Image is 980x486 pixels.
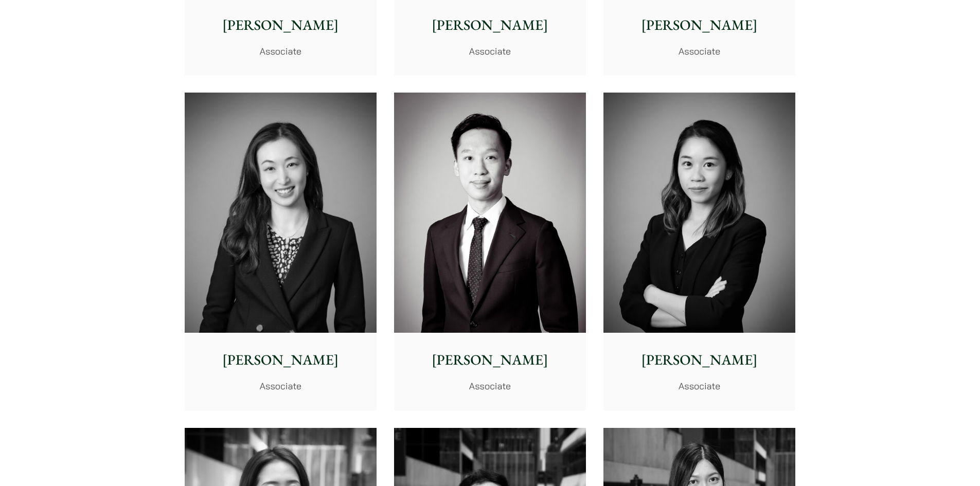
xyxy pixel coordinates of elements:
[193,379,368,393] p: Associate
[612,379,787,393] p: Associate
[193,349,368,371] p: [PERSON_NAME]
[402,14,578,36] p: [PERSON_NAME]
[185,93,377,410] a: [PERSON_NAME] Associate
[603,93,795,410] a: [PERSON_NAME] Associate
[402,379,578,393] p: Associate
[402,44,578,58] p: Associate
[193,14,368,36] p: [PERSON_NAME]
[612,44,787,58] p: Associate
[394,93,586,410] a: [PERSON_NAME] Associate
[193,44,368,58] p: Associate
[612,14,787,36] p: [PERSON_NAME]
[612,349,787,371] p: [PERSON_NAME]
[402,349,578,371] p: [PERSON_NAME]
